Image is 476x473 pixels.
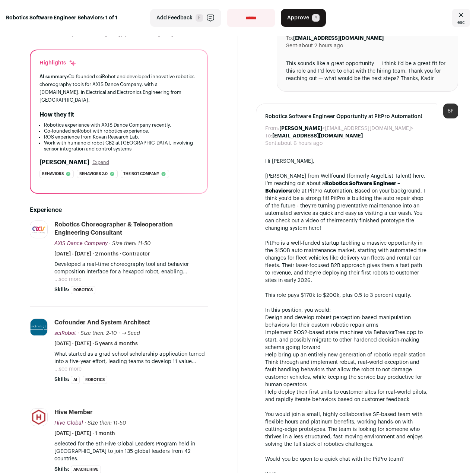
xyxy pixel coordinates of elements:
[83,376,107,384] li: Robotics
[265,181,400,194] strong: Robotics Software Engineer – Behaviors
[30,221,47,238] img: 183e4f1248d4539a5abf254ad5d99c4b93c7d2175b5394a7987ec8fbffbe5193.jpg
[30,206,208,215] h2: Experience
[71,286,95,294] li: Robotics
[39,59,76,67] div: Highlights
[54,365,82,373] button: ...see more
[44,128,198,134] li: Co-founded sciRobot with robotics experience.
[196,14,203,22] span: F
[85,420,126,426] span: · Size then: 11-50
[452,9,470,27] a: Close
[278,140,323,147] dd: about 6 hours ago
[312,14,320,22] span: A
[42,170,64,178] span: Behaviors
[265,113,428,120] span: Robotics Software Engineer Opportunity at PitPro Automation!
[286,60,449,82] div: This sounds like a great opportunity — I think I’d be a great fit for this role and I’d love to c...
[39,73,198,104] div: Co-founded sciRobot and developed innovative robotics choreography tools for AXIS Dance Company, ...
[265,239,428,284] div: PitPro is a well-funded startup tackling a massive opportunity in the $150B auto maintenance mark...
[286,35,293,42] dt: To:
[39,110,74,119] h2: How they fit
[265,125,279,132] dt: From:
[156,14,193,22] span: Add Feedback
[265,158,428,165] div: Hi [PERSON_NAME],
[77,331,117,336] span: · Size then: 2-10
[299,42,343,50] dd: about 2 hours ago
[265,388,428,403] li: Help deploy their first units to customer sites for real-world pilots, and rapidly iterate behavi...
[71,376,80,384] li: AI
[44,122,198,128] li: Robotics experience with AXIS Dance Company recently.
[54,408,93,416] div: Hive Member
[54,430,115,437] span: [DATE] - [DATE] · 1 month
[265,411,428,448] div: You would join a small, highly collaborative SF-based team with flexible hours and platinum benef...
[54,250,150,258] span: [DATE] - [DATE] · 2 months · Contractor
[54,466,69,473] span: Skills:
[265,351,428,359] li: Help bring up an entirely new generation of robotic repair station
[79,170,108,178] span: Behaviors 2.0
[287,14,309,22] span: Approve
[54,241,108,246] span: AXIS Dance Company
[150,9,221,27] button: Add Feedback F
[54,350,208,365] p: What started as a grad school scholarship application turned into a five-year effort, leading tea...
[54,286,69,293] span: Skills:
[265,292,428,299] div: This role pays $170k to $200k, plus 0.5 to 3 percent equity.
[265,132,272,140] dt: To:
[54,276,82,283] button: ...see more
[265,307,428,314] div: In this position, you would:
[443,104,458,118] div: SP
[54,220,208,237] div: Robotics Choreographer & Teleoperation Engineering Consultant
[265,455,428,463] div: Would you be open to a quick chat with the PitPro team?
[109,241,151,246] span: · Size then: 11-50
[265,218,414,231] a: recently-finished prototype tire changing system here
[281,9,326,27] button: Approve A
[54,340,138,347] span: [DATE] - [DATE] · 5 years 4 months
[30,319,47,336] img: a63c843964e98e3684fc226f20f945a2132d11b012b5e4abb116b0763d7e2ca0.png
[265,329,428,351] li: Implement ROS2-based state machines via BehaviorTree.cpp to start, and possibly migrate to other ...
[265,140,278,147] dt: Sent:
[54,440,208,463] p: Selected for the 6th Hive Global Leaders Program held in [GEOGRAPHIC_DATA] to join 135 global lea...
[279,126,322,131] b: [PERSON_NAME]
[6,14,117,22] strong: Robotics Software Engineer Behaviors: 1 of 1
[265,314,428,329] li: Design and develop robust perception-based manipulation behaviors for their custom robotic repair...
[92,159,109,165] button: Expand
[272,133,363,139] b: [EMAIL_ADDRESS][DOMAIN_NAME]
[54,318,150,327] div: Cofounder and System Architect
[121,331,140,336] span: → Seed
[39,158,89,167] h2: [PERSON_NAME]
[30,409,47,426] img: abcfb9f8d2f25a3aaff3e567b850b73993e718b5f3995d50b46df22ed99ec469.jpg
[293,36,384,41] b: [EMAIL_ADDRESS][DOMAIN_NAME]
[54,376,69,383] span: Skills:
[39,74,68,79] span: AI summary:
[286,42,299,50] dt: Sent:
[54,261,208,276] p: Developed a real-time choreography tool and behavior composition interface for a hexapod robot, e...
[123,170,159,178] span: The bot company
[44,134,198,140] li: ROS experience from Kovan Research Lab.
[265,359,428,388] li: Think through and implement robust, real-world exception and fault handling behaviors that allow ...
[54,331,76,336] span: sciRobot
[44,140,198,152] li: Work with humanoid robot CB2 at [GEOGRAPHIC_DATA], involving sensor integration and control systems
[54,420,83,426] span: Hive Global
[265,172,428,232] div: [PERSON_NAME] from Wellfound (formerly AngelList Talent) here. I’m reaching out about a role at P...
[279,125,413,132] dd: <[EMAIL_ADDRESS][DOMAIN_NAME]>
[118,330,120,337] span: ·
[457,19,465,25] span: esc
